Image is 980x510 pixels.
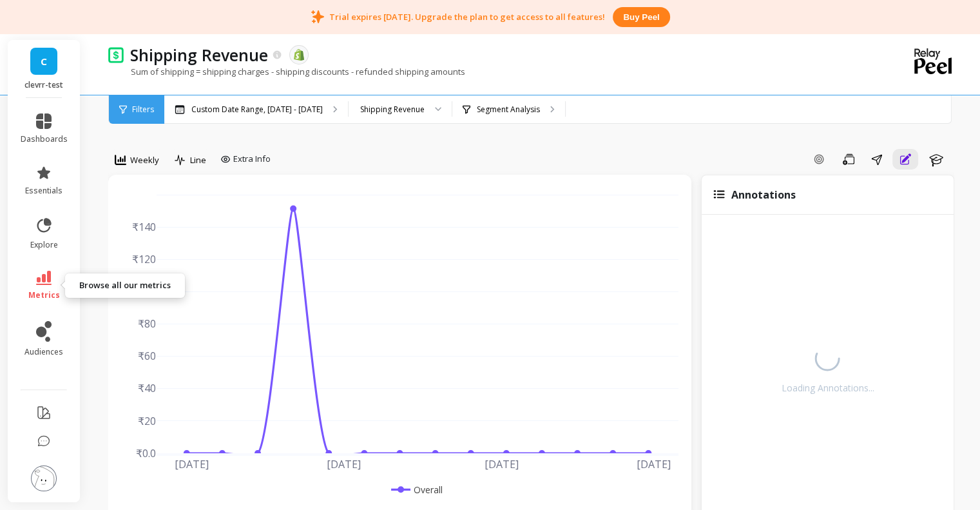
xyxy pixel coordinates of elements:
span: Filters [132,104,154,115]
span: audiences [24,347,63,357]
img: header icon [108,46,124,63]
p: Sum of shipping = shipping charges - shipping discounts - refunded shipping amounts [108,66,465,77]
img: api.shopify.svg [293,49,305,61]
span: Annotations [731,188,796,202]
span: metrics [28,290,60,300]
span: explore [30,240,58,250]
span: dashboards [21,134,68,144]
span: Weekly [130,154,159,166]
p: Trial expires [DATE]. Upgrade the plan to get access to all features! [329,11,605,23]
span: Line [190,154,206,166]
p: clevrr-test [21,80,68,90]
div: Loading Annotations... [781,382,874,395]
p: Custom Date Range, [DATE] - [DATE] [191,104,323,115]
img: profile picture [31,466,57,491]
span: C [41,54,47,69]
div: Shipping Revenue [360,103,425,115]
p: Segment Analysis [477,104,540,115]
button: Buy peel [613,7,669,27]
p: Shipping Revenue [130,44,268,66]
span: Extra Info [233,153,271,166]
span: essentials [25,186,62,196]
